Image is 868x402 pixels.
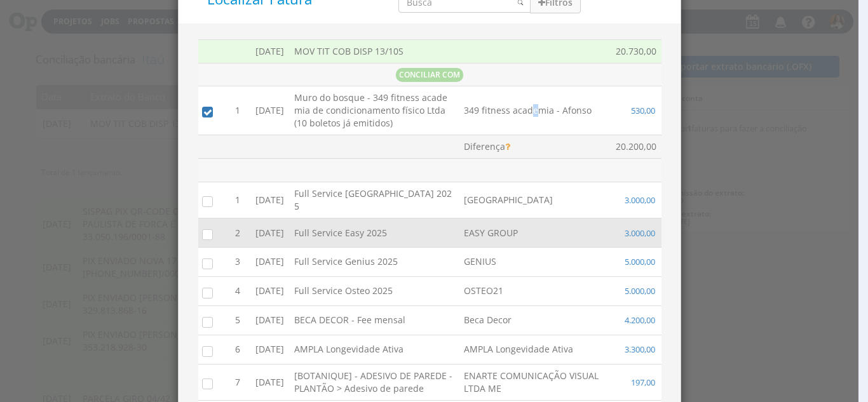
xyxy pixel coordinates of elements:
span: 530,00 [630,105,656,116]
td: [DATE] [250,218,289,248]
td: 1 [230,86,250,135]
span: 5.000,00 [623,256,656,267]
td: Full Service Genius 2025 [289,247,459,276]
td: 349 fitness academia - Afonso [459,86,610,135]
td: [DATE] [250,86,289,135]
td: [DATE] [250,247,289,276]
span: 3.000,00 [623,227,656,239]
td: Full Service Osteo 2025 [289,276,459,305]
td: EASY GROUP [459,218,610,248]
td: 20.200,00 [610,135,661,159]
td: AMPLA Longevidade Ativa [459,335,610,364]
td: 3 [230,247,250,276]
td: 4 [230,276,250,305]
td: 20.730,00 [610,39,661,63]
td: [BOTANIQUE] - ADESIVO DE PAREDE - PLANTÃO > Adesivo de parede [289,364,459,400]
td: 7 [230,364,250,400]
td: 6 [230,335,250,364]
td: Full Service [GEOGRAPHIC_DATA] 2025 [289,182,459,218]
td: [DATE] [250,39,289,63]
td: Muro do bosque - 349 fitness academia de condicionamento físico Ltda (10 boletos já emitidos) [289,86,459,135]
span: 5.000,00 [623,285,656,297]
td: [DATE] [250,335,289,364]
td: Full Service Easy 2025 [289,218,459,248]
td: BECA DECOR - Fee mensal [289,305,459,335]
span: 4.200,00 [623,314,656,326]
td: [DATE] [250,364,289,400]
td: ENARTE COMUNICAÇÃO VISUAL LTDA ME [459,364,610,400]
td: [DATE] [250,182,289,218]
td: 2 [230,218,250,248]
span: 3.300,00 [623,344,656,355]
td: GENIUS [459,247,610,276]
td: Diferença [459,135,610,159]
span: 3.000,00 [623,194,656,206]
td: AMPLA Longevidade Ativa [289,335,459,364]
td: MOV TIT COB DISP 13/10S [289,39,459,63]
td: [DATE] [250,276,289,305]
td: 1 [230,182,250,218]
td: [GEOGRAPHIC_DATA] [459,182,610,218]
td: Beca Decor [459,305,610,335]
span: CONCILIAR COM [396,68,463,82]
span: 197,00 [630,377,656,388]
td: [DATE] [250,305,289,335]
td: 5 [230,305,250,335]
td: OSTEO21 [459,276,610,305]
